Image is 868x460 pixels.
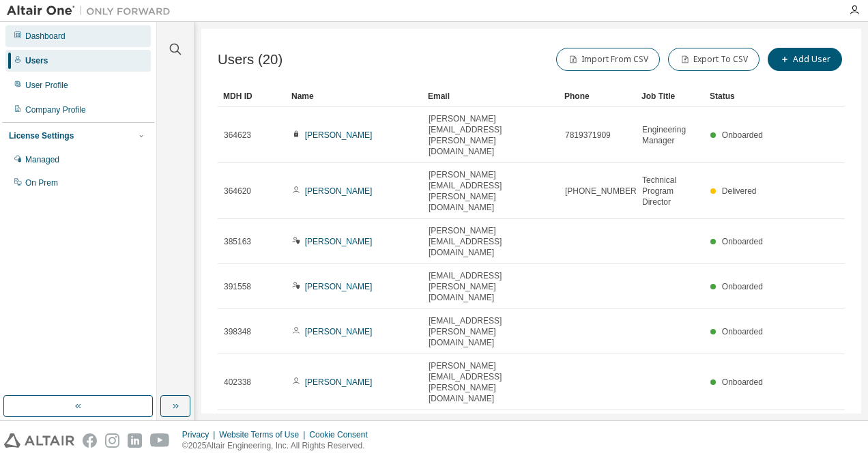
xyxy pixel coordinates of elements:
[4,433,74,448] img: altair_logo.svg
[7,4,177,18] img: Altair One
[429,225,553,258] span: [PERSON_NAME][EMAIL_ADDRESS][DOMAIN_NAME]
[722,327,763,336] span: Onboarded
[429,360,553,404] span: [PERSON_NAME][EMAIL_ADDRESS][PERSON_NAME][DOMAIN_NAME]
[9,130,74,141] div: License Settings
[564,85,631,107] div: Phone
[83,433,97,448] img: facebook.svg
[722,130,763,140] span: Onboarded
[224,377,251,388] span: 402338
[429,113,553,157] span: [PERSON_NAME][EMAIL_ADDRESS][PERSON_NAME][DOMAIN_NAME]
[305,130,373,140] a: [PERSON_NAME]
[722,282,763,291] span: Onboarded
[305,237,373,246] a: [PERSON_NAME]
[309,429,375,440] div: Cookie Consent
[429,315,553,348] span: [EMAIL_ADDRESS][PERSON_NAME][DOMAIN_NAME]
[556,48,660,71] button: Import From CSV
[25,55,48,66] div: Users
[224,236,251,247] span: 385163
[218,52,283,68] span: Users (20)
[641,85,699,107] div: Job Title
[710,85,767,107] div: Status
[224,130,251,141] span: 364623
[223,85,280,107] div: MDH ID
[291,85,417,107] div: Name
[565,186,639,197] span: [PHONE_NUMBER]
[768,48,842,71] button: Add User
[224,281,251,292] span: 391558
[668,48,759,71] button: Export To CSV
[224,186,251,197] span: 364620
[182,429,219,440] div: Privacy
[305,282,373,291] a: [PERSON_NAME]
[642,124,698,146] span: Engineering Manager
[429,270,553,303] span: [EMAIL_ADDRESS][PERSON_NAME][DOMAIN_NAME]
[25,154,59,165] div: Managed
[105,433,119,448] img: instagram.svg
[642,175,698,207] span: Technical Program Director
[429,169,553,213] span: [PERSON_NAME][EMAIL_ADDRESS][PERSON_NAME][DOMAIN_NAME]
[219,429,309,440] div: Website Terms of Use
[305,377,373,387] a: [PERSON_NAME]
[25,104,86,115] div: Company Profile
[25,177,58,188] div: On Prem
[722,186,757,196] span: Delivered
[565,130,611,141] span: 7819371909
[305,186,373,196] a: [PERSON_NAME]
[722,237,763,246] span: Onboarded
[25,80,68,91] div: User Profile
[722,377,763,387] span: Onboarded
[25,31,66,42] div: Dashboard
[305,327,373,336] a: [PERSON_NAME]
[224,326,251,337] span: 398348
[182,440,376,452] p: © 2025 Altair Engineering, Inc. All Rights Reserved.
[128,433,142,448] img: linkedin.svg
[428,85,553,107] div: Email
[150,433,170,448] img: youtube.svg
